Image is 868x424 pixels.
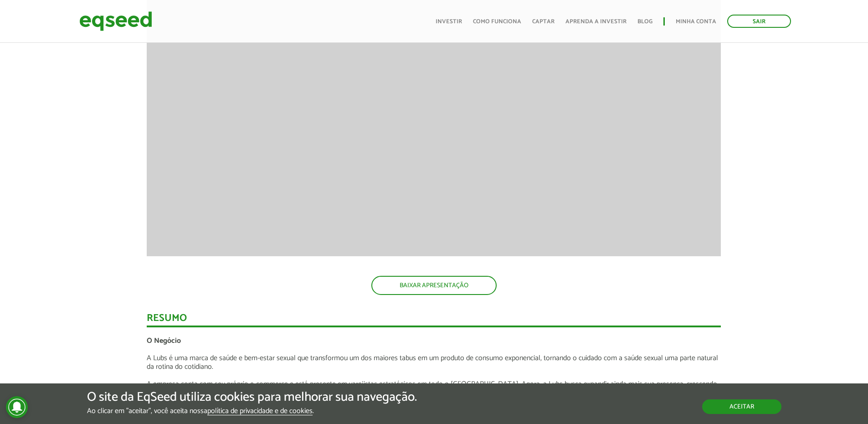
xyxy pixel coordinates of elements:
a: Sair [727,15,791,28]
img: EqSeed [79,9,152,33]
a: Minha conta [676,19,716,25]
a: BAIXAR APRESENTAÇÃO [371,276,497,295]
p: A Lubs é uma marca de saúde e bem-estar sexual que transformou um dos maiores tabus em um produto... [147,354,721,371]
button: Aceitar [702,399,781,414]
a: Aprenda a investir [565,19,627,25]
a: Investir [436,19,462,25]
a: Captar [532,19,555,25]
a: política de privacidade e de cookies [207,408,313,415]
strong: O Negócio [147,335,181,347]
div: Resumo [147,313,721,327]
h5: O site da EqSeed utiliza cookies para melhorar sua navegação. [87,390,417,404]
p: A empresa conta com seu próprio e-commerce e está presente em varejistas estratégicos em todo o [... [147,380,721,397]
a: Blog [637,19,652,25]
p: Ao clicar em "aceitar", você aceita nossa . [87,407,417,415]
a: Como funciona [473,19,521,25]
